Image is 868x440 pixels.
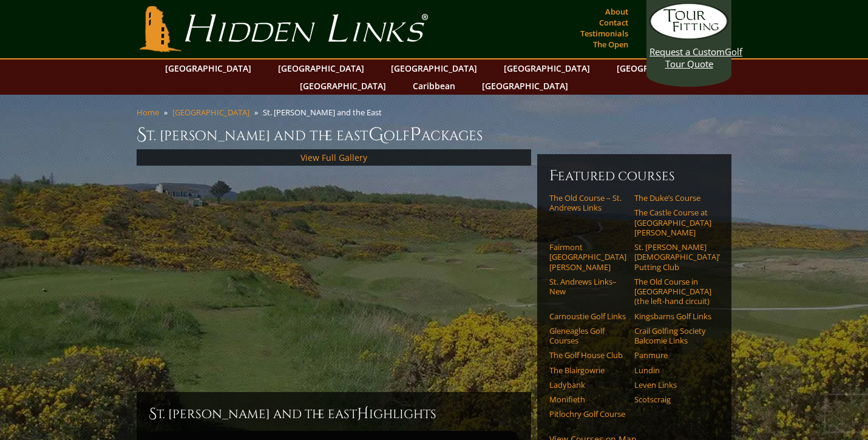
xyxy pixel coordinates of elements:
a: Home [137,107,159,118]
a: St. [PERSON_NAME] [DEMOGRAPHIC_DATA]’ Putting Club [634,242,711,272]
li: St. [PERSON_NAME] and the East [263,107,387,118]
a: Kingsbarns Golf Links [634,311,711,321]
a: The Open [590,36,631,53]
a: The Golf House Club [549,350,626,360]
span: Request a Custom [649,46,725,58]
h1: St. [PERSON_NAME] and the East olf ackages [137,123,731,147]
a: [GEOGRAPHIC_DATA] [272,59,370,77]
a: The Old Course – St. Andrews Links [549,193,626,213]
a: About [602,3,631,20]
a: The Duke’s Course [634,193,711,203]
a: Crail Golfing Society Balcomie Links [634,326,711,346]
a: Lundin [634,365,711,375]
a: The Blairgowrie [549,365,626,375]
span: G [368,123,384,147]
a: [GEOGRAPHIC_DATA] [294,77,392,95]
h2: St. [PERSON_NAME] and the East ighlights [149,404,519,424]
a: Scotscraig [634,394,711,404]
a: Panmure [634,350,711,360]
a: The Castle Course at [GEOGRAPHIC_DATA][PERSON_NAME] [634,208,711,237]
a: Contact [596,14,631,31]
a: [GEOGRAPHIC_DATA] [385,59,483,77]
a: Ladybank [549,380,626,390]
a: [GEOGRAPHIC_DATA] [476,77,574,95]
a: [GEOGRAPHIC_DATA] [172,107,249,118]
a: View Full Gallery [300,152,367,163]
a: Request a CustomGolf Tour Quote [649,3,728,70]
a: St. Andrews Links–New [549,277,626,297]
a: Leven Links [634,380,711,390]
a: Pitlochry Golf Course [549,409,626,419]
a: [GEOGRAPHIC_DATA] [498,59,596,77]
a: Fairmont [GEOGRAPHIC_DATA][PERSON_NAME] [549,242,626,272]
a: Monifieth [549,394,626,404]
span: P [410,123,421,147]
a: Testimonials [577,25,631,42]
a: Gleneagles Golf Courses [549,326,626,346]
h6: Featured Courses [549,166,719,186]
a: [GEOGRAPHIC_DATA] [611,59,709,77]
span: H [357,404,369,424]
a: The Old Course in [GEOGRAPHIC_DATA] (the left-hand circuit) [634,277,711,306]
a: [GEOGRAPHIC_DATA] [159,59,257,77]
a: Caribbean [407,77,461,95]
a: Carnoustie Golf Links [549,311,626,321]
